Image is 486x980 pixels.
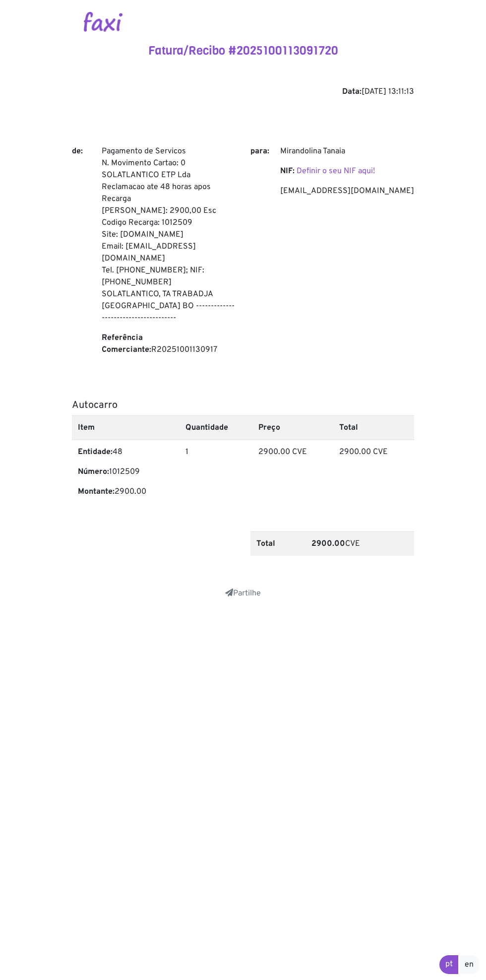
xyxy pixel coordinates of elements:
[250,146,269,156] b: para:
[72,44,414,58] h4: Fatura/Recibo #2025100113091720
[102,145,236,324] p: Pagamento de Servicos N. Movimento Cartao: 0 SOLATLANTICO ETP Lda Reclamacao ate 48 horas apos Re...
[72,86,414,98] div: [DATE] 13:11:13
[78,466,174,478] p: 1012509
[72,399,414,411] h5: Autocarro
[78,486,174,498] p: 2900.00
[252,415,333,440] th: Preço
[225,588,261,598] a: Partilhe
[180,440,252,512] td: 1
[72,415,180,440] th: Item
[180,415,252,440] th: Quantidade
[439,955,459,974] a: pt
[342,87,362,97] b: Data:
[280,145,414,157] p: Mirandolina Tanaia
[333,415,414,440] th: Total
[78,447,113,457] b: Entidade:
[297,166,375,176] a: Definir o seu NIF aqui!
[250,531,305,556] th: Total
[311,539,345,549] b: 2900.00
[78,487,115,497] b: Montante:
[458,955,480,974] a: en
[280,166,295,176] b: NIF:
[72,146,83,156] b: de:
[280,185,414,197] p: [EMAIL_ADDRESS][DOMAIN_NAME]
[78,446,174,458] p: 48
[78,467,109,477] b: Número:
[102,332,236,356] p: R20251001130917
[333,440,414,512] td: 2900.00 CVE
[252,440,333,512] td: 2900.00 CVE
[102,333,151,355] b: Referência Comerciante:
[305,531,414,556] td: CVE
